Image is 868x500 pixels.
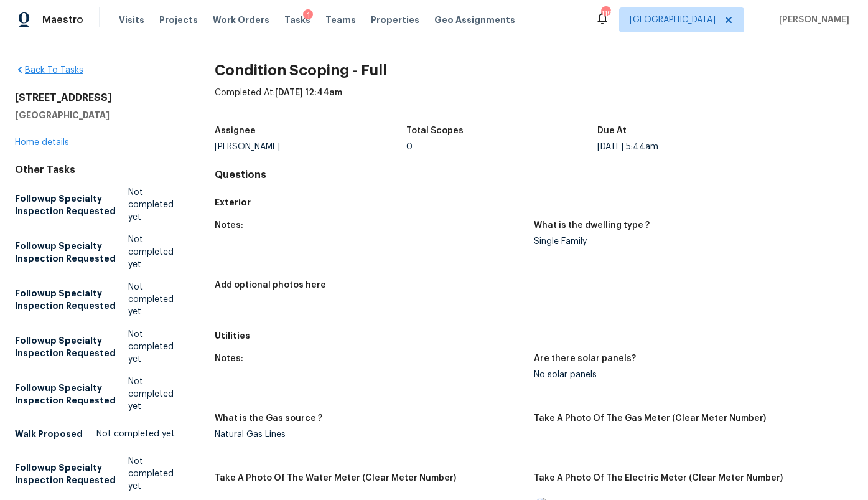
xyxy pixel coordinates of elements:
h5: Walk Proposed [15,428,83,440]
h5: Take A Photo Of The Electric Meter (Clear Meter Number) [534,474,783,483]
span: Not completed yet [128,281,175,318]
div: [PERSON_NAME] [215,143,406,151]
h5: [GEOGRAPHIC_DATA] [15,109,175,121]
h5: Due At [597,126,627,135]
div: Natural Gas Lines [215,430,524,439]
div: 119 [601,7,610,20]
span: Teams [325,14,356,26]
h5: Take A Photo Of The Water Meter (Clear Meter Number) [215,474,456,483]
div: Other Tasks [15,164,175,176]
span: Not completed yet [128,233,175,271]
span: Not completed yet [128,455,175,493]
h5: Exterior [215,196,853,209]
h5: Followup Specialty Inspection Requested [15,334,128,359]
span: Geo Assignments [434,14,515,26]
h5: Assignee [215,126,256,135]
span: Work Orders [213,14,269,26]
span: Not completed yet [128,186,175,224]
h4: Questions [215,169,853,181]
span: Maestro [42,14,83,26]
span: Projects [159,14,198,26]
h5: Are there solar panels? [534,354,636,363]
h5: Followup Specialty Inspection Requested [15,287,128,312]
span: Visits [119,14,144,26]
h5: Followup Specialty Inspection Requested [15,382,128,407]
h5: Add optional photos here [215,281,326,290]
div: 0 [406,143,598,151]
div: [DATE] 5:44am [597,143,789,151]
span: Not completed yet [128,328,175,366]
div: Completed At: [215,87,853,119]
span: [DATE] 12:44am [275,88,342,97]
h5: Total Scopes [406,126,464,135]
div: 1 [303,9,313,22]
h5: Take A Photo Of The Gas Meter (Clear Meter Number) [534,414,766,423]
span: Not completed yet [96,428,175,440]
h5: What is the dwelling type ? [534,221,650,230]
h5: Notes: [215,354,243,363]
h5: Followup Specialty Inspection Requested [15,461,128,486]
span: [PERSON_NAME] [774,14,849,26]
span: [GEOGRAPHIC_DATA] [630,14,716,26]
h2: [STREET_ADDRESS] [15,92,175,104]
h5: Followup Specialty Inspection Requested [15,240,128,265]
div: No solar panels [534,370,843,379]
h5: Followup Specialty Inspection Requested [15,192,128,217]
span: Tasks [284,16,310,24]
h5: Notes: [215,221,243,230]
span: Properties [371,14,419,26]
div: Single Family [534,237,843,246]
a: Back To Tasks [15,66,83,75]
a: Home details [15,138,69,147]
span: Not completed yet [128,375,175,413]
h5: What is the Gas source ? [215,414,322,423]
h2: Condition Scoping - Full [215,64,853,77]
h5: Utilities [215,329,853,342]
